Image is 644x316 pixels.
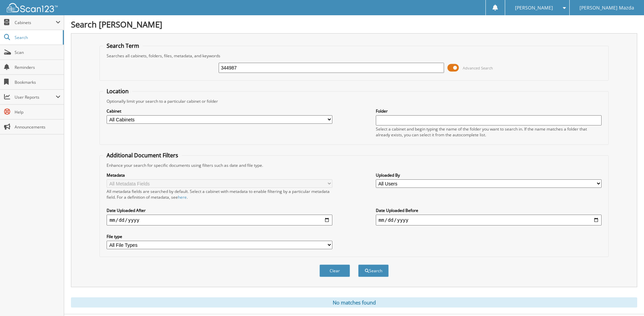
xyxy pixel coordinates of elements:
[107,189,332,200] div: All metadata fields are searched by default. Select a cabinet with metadata to enable filtering b...
[103,87,132,95] legend: Location
[15,64,60,70] span: Reminders
[15,109,60,115] span: Help
[15,124,60,130] span: Announcements
[15,94,56,100] span: User Reports
[15,20,56,25] span: Cabinets
[107,172,332,178] label: Metadata
[103,152,182,159] legend: Additional Document Filters
[107,215,332,225] input: start
[15,35,59,40] span: Search
[7,3,58,12] img: scan123-logo-white.svg
[107,108,332,114] label: Cabinet
[376,172,602,178] label: Uploaded By
[376,108,602,114] label: Folder
[103,42,143,50] legend: Search Term
[15,79,60,85] span: Bookmarks
[376,215,602,225] input: end
[71,19,637,30] h1: Search [PERSON_NAME]
[463,65,493,71] span: Advanced Search
[376,126,602,138] div: Select a cabinet and begin typing the name of the folder you want to search in. If the name match...
[103,98,605,104] div: Optionally limit your search to a particular cabinet or folder
[107,208,332,213] label: Date Uploaded After
[178,194,187,200] a: here
[103,162,605,168] div: Enhance your search for specific documents using filters such as date and file type.
[579,6,634,10] span: [PERSON_NAME] Mazda
[515,6,553,10] span: [PERSON_NAME]
[103,53,605,59] div: Searches all cabinets, folders, files, metadata, and keywords
[376,208,602,213] label: Date Uploaded Before
[319,264,350,277] button: Clear
[358,264,389,277] button: Search
[107,234,332,239] label: File type
[15,50,60,55] span: Scan
[71,297,637,308] div: No matches found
